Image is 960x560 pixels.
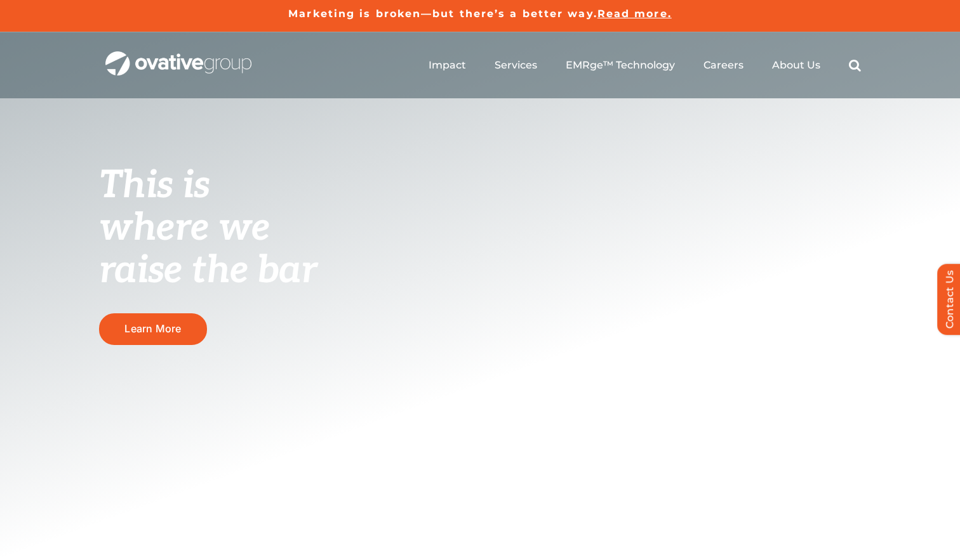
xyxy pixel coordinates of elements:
[849,59,861,72] a: Search
[429,59,466,72] a: Impact
[566,59,675,72] a: EMRge™ Technology
[99,313,207,344] a: Learn More
[429,45,861,86] nav: Menu
[99,205,317,294] span: where we raise the bar
[772,59,820,72] a: About Us
[288,8,597,20] a: Marketing is broken—but there’s a better way.
[703,59,743,72] a: Careers
[99,163,210,209] span: This is
[597,8,672,20] a: Read more.
[105,50,251,62] a: OG_Full_horizontal_WHT
[124,323,181,335] span: Learn More
[495,59,537,72] a: Services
